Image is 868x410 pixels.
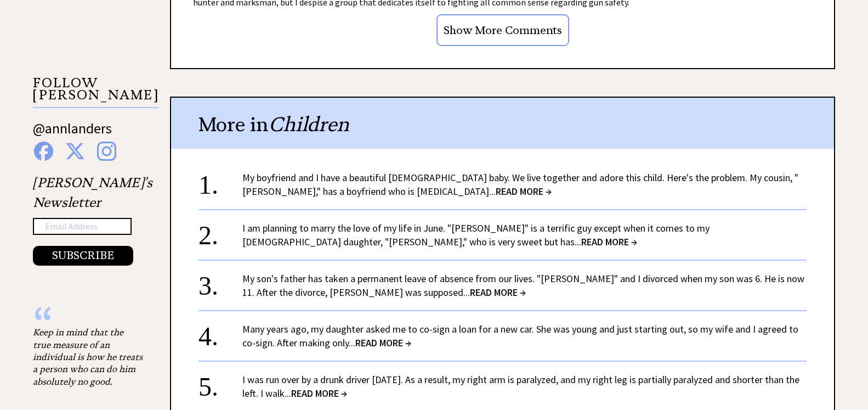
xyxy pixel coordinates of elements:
[581,235,637,248] span: READ MORE →
[198,322,242,342] div: 4.
[97,142,116,161] img: instagram%20blue.png
[65,142,85,161] img: x%20blue.png
[33,326,143,387] div: Keep in mind that the true measure of an individual is how he treats a person who can do him abso...
[242,323,798,349] a: Many years ago, my daughter asked me to co-sign a loan for a new car. She was young and just star...
[242,272,804,299] a: My son's father has taken a permanent leave of absence from our lives. "[PERSON_NAME]" and I divo...
[33,77,158,108] p: FOLLOW [PERSON_NAME]
[355,336,411,349] span: READ MORE →
[33,218,132,235] input: Email Address
[242,373,799,400] a: I was run over by a drunk driver [DATE]. As a result, my right arm is paralyzed, and my right leg...
[34,142,53,161] img: facebook%20blue.png
[269,112,349,137] span: Children
[198,221,242,241] div: 2.
[436,14,569,46] input: Show More Comments
[242,171,798,198] a: My boyfriend and I have a beautiful [DEMOGRAPHIC_DATA] baby. We live together and adore this chil...
[198,373,242,393] div: 5.
[33,173,152,266] div: [PERSON_NAME]'s Newsletter
[198,171,242,191] div: 1.
[33,246,133,266] button: SUBSCRIBE
[242,222,710,248] a: I am planning to marry the love of my life in June. "[PERSON_NAME]" is a terrific guy except when...
[496,185,552,198] span: READ MORE →
[171,98,834,149] div: More in
[198,272,242,292] div: 3.
[33,315,143,326] div: “
[33,119,112,148] a: @annlanders
[291,387,347,400] span: READ MORE →
[470,286,526,299] span: READ MORE →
